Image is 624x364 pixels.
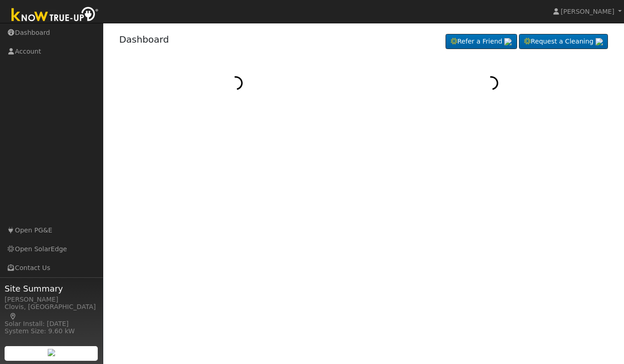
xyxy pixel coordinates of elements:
[7,5,103,26] img: Know True-Up
[5,319,98,329] div: Solar Install: [DATE]
[5,326,98,336] div: System Size: 9.60 kW
[446,34,517,50] a: Refer a Friend
[9,313,17,320] a: Map
[561,8,614,15] span: [PERSON_NAME]
[5,282,98,295] span: Site Summary
[519,34,608,50] a: Request a Cleaning
[119,34,169,45] a: Dashboard
[48,349,55,356] img: retrieve
[5,295,98,304] div: [PERSON_NAME]
[596,38,603,45] img: retrieve
[504,38,512,45] img: retrieve
[5,302,98,321] div: Clovis, [GEOGRAPHIC_DATA]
